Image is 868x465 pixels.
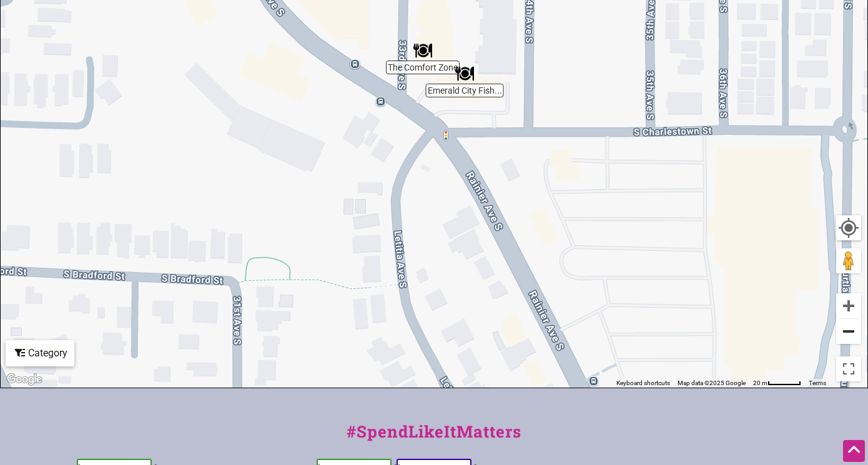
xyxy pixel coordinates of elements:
div: The Comfort Zone [413,41,432,60]
button: Keyboard shortcuts [616,379,670,388]
div: Category [7,341,73,365]
button: Zoom out [836,319,861,344]
div: Emerald City Fish & Chips [455,64,474,83]
span: 20 m [753,379,767,386]
div: Scroll Back to Top [843,440,865,462]
a: Open this area in Google Maps (opens a new window) [4,371,45,388]
button: Zoom in [836,293,861,318]
a: Terms [809,379,826,386]
span: Map data ©2025 Google [678,379,746,386]
button: Map Scale: 20 m per 50 pixels [749,379,805,388]
div: Filter by category [6,340,74,366]
img: Google [4,371,45,388]
button: Drag Pegman onto the map to open Street View [836,248,861,273]
button: Your Location [836,215,861,240]
button: Toggle fullscreen view [835,355,862,383]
